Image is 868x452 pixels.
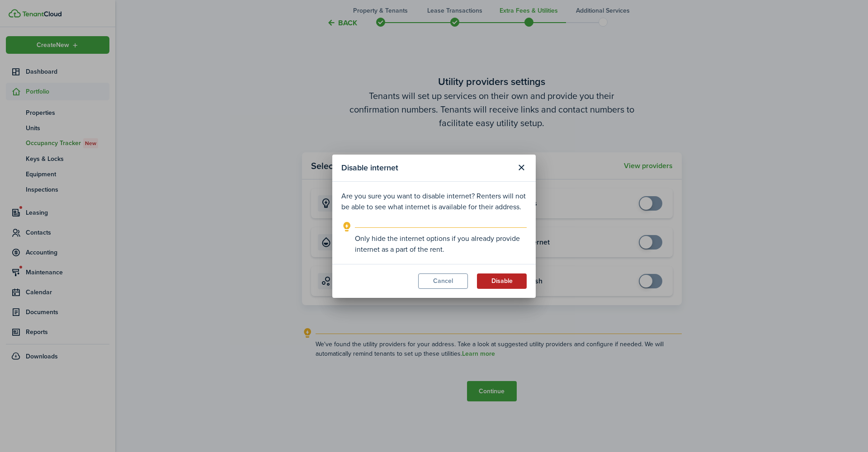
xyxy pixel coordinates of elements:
modal-title: Disable internet [341,159,511,177]
button: Disable [477,273,527,289]
i: outline [341,221,353,232]
button: Close modal [514,160,529,175]
p: Are you sure you want to disable internet? Renters will not be able to see what internet is avail... [341,191,527,212]
explanation-description: Only hide the internet options if you already provide internet as a part of the rent. [355,233,527,255]
button: Cancel [418,273,468,289]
